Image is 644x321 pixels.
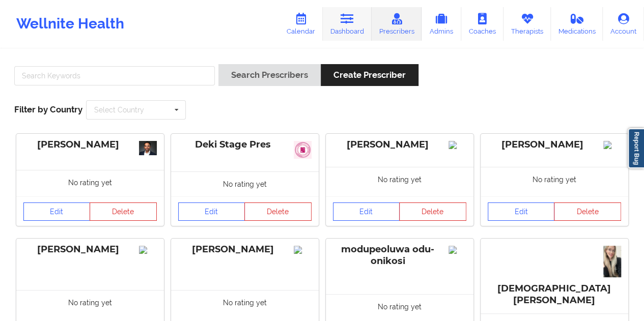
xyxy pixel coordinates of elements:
div: Deki Stage Pres [178,139,312,151]
a: Prescribers [372,7,422,41]
a: Calendar [279,7,323,41]
div: No rating yet [16,170,164,197]
a: Dashboard [323,7,372,41]
div: No rating yet [171,171,319,196]
button: Create Prescriber [321,64,418,86]
a: Edit [333,202,400,221]
a: Account [603,7,644,41]
img: Image%2Fplaceholer-image.png [139,246,157,254]
a: Therapists [503,7,551,41]
img: 0483450a-f106-49e5-a06f-46585b8bd3b5_slack_1.jpg [294,141,312,159]
div: [PERSON_NAME] [23,244,157,255]
div: No rating yet [326,167,473,197]
img: ee46b579-6dda-4ebc-84ff-89c25734b56f_Ragavan_Mahadevan29816-Edit-WEB_VERSION_Chris_Gillett_Housto... [139,141,157,155]
img: Image%2Fplaceholer-image.png [449,246,466,254]
a: Edit [178,202,245,221]
a: Coaches [461,7,503,41]
span: Filter by Country [14,104,82,114]
a: Edit [23,202,91,221]
div: [PERSON_NAME] [333,139,466,151]
img: Image%2Fplaceholer-image.png [294,246,312,254]
div: Select Country [94,106,144,113]
button: Delete [244,202,312,221]
div: [DEMOGRAPHIC_DATA][PERSON_NAME] [488,244,621,306]
div: No rating yet [481,167,628,197]
a: Medications [551,7,603,41]
button: Delete [90,202,157,221]
div: [PERSON_NAME] [23,139,157,151]
a: Edit [488,202,555,221]
div: modupeoluwa odu-onikosi [333,244,466,267]
img: 0052e3ff-777b-4aca-b0e1-080d590c5aa1_IMG_7016.JPG [603,246,621,277]
a: Admins [422,7,461,41]
img: Image%2Fplaceholer-image.png [449,141,466,149]
a: Report Bug [628,128,644,168]
button: Search Prescribers [218,64,321,86]
div: [PERSON_NAME] [178,244,312,255]
input: Search Keywords [14,66,215,85]
img: Image%2Fplaceholer-image.png [603,141,621,149]
button: Delete [399,202,466,221]
div: [PERSON_NAME] [488,139,621,151]
button: Delete [554,202,621,221]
